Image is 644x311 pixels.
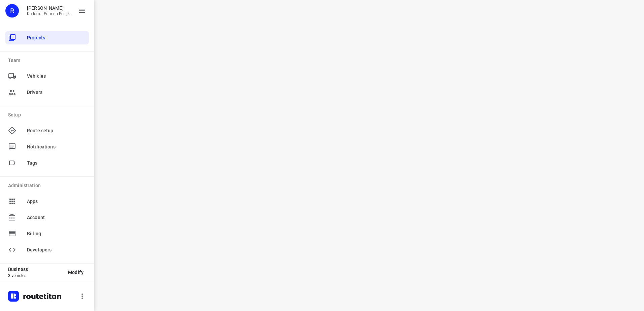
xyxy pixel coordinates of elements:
span: Drivers [27,89,86,96]
div: Notifications [5,140,89,153]
span: Modify [68,270,84,275]
span: Route setup [27,127,86,134]
p: Rachid Kaddour [27,5,73,11]
span: Apps [27,198,86,205]
div: Apps [5,195,89,208]
p: Setup [8,111,89,118]
p: 3 vehicles [8,273,63,278]
span: Tags [27,160,86,167]
div: Developers [5,243,89,256]
span: Notifications [27,143,86,150]
p: Kaddour Puur en Eerlijk Vlees B.V. [27,11,73,16]
button: Modify [63,266,89,278]
span: Vehicles [27,73,86,80]
div: Drivers [5,85,89,99]
p: Business [8,267,63,272]
div: R [5,4,19,18]
p: Administration [8,182,89,189]
div: Billing [5,227,89,240]
div: Tags [5,156,89,170]
span: Projects [27,34,86,41]
div: Route setup [5,124,89,137]
div: Projects [5,31,89,44]
span: Billing [27,230,86,237]
div: Account [5,211,89,224]
span: Developers [27,246,86,253]
div: Vehicles [5,69,89,83]
p: Team [8,57,89,64]
span: Account [27,214,86,221]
